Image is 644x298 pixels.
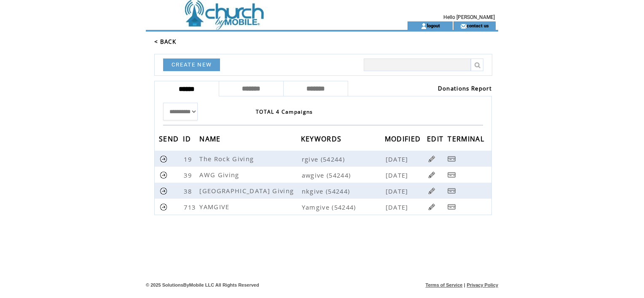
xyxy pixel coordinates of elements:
span: The Rock Giving [199,154,256,163]
span: AWG Giving [199,170,241,179]
span: [GEOGRAPHIC_DATA] Giving [199,186,296,195]
a: ID [183,136,193,141]
span: 713 [184,203,198,211]
span: SEND [159,132,181,148]
span: Yamgive (54244) [302,203,384,211]
span: KEYWORDS [301,132,344,148]
span: YAMGIVE [199,202,231,211]
span: [DATE] [386,203,411,211]
span: [DATE] [386,187,411,195]
a: Terms of Service [426,282,463,287]
span: 38 [184,187,194,195]
span: | [464,282,465,287]
a: CREATE NEW [163,59,220,71]
a: < BACK [154,38,176,45]
span: [DATE] [386,155,411,163]
a: MODIFIED [385,136,423,141]
span: 19 [184,155,194,163]
span: [DATE] [386,171,411,179]
span: 39 [184,171,194,179]
img: account_icon.gif [421,23,427,29]
span: © 2025 SolutionsByMobile LLC All Rights Reserved [146,282,259,287]
a: KEYWORDS [301,136,344,141]
a: contact us [467,23,489,28]
span: EDIT [427,132,445,148]
a: Privacy Policy [467,282,498,287]
span: Hello [PERSON_NAME] [443,14,495,20]
a: NAME [199,136,223,141]
a: Donations Report [438,85,492,92]
span: rgive (54244) [302,155,384,163]
a: logout [427,23,440,28]
span: NAME [199,132,223,148]
span: TOTAL 4 Campaigns [256,108,313,115]
span: awgive (54244) [302,171,384,179]
span: MODIFIED [385,132,423,148]
span: ID [183,132,193,148]
img: contact_us_icon.gif [460,23,467,29]
span: nkgive (54244) [302,187,384,195]
span: TERMINAL [448,132,486,148]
